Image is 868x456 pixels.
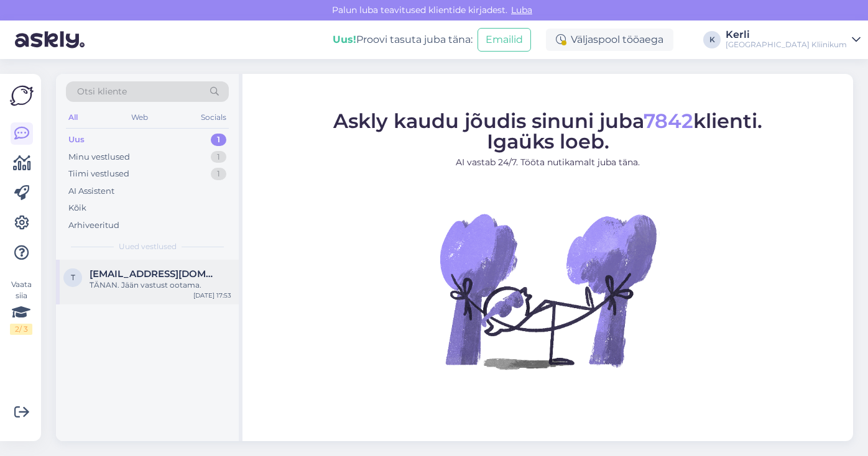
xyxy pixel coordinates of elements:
p: AI vastab 24/7. Tööta nutikamalt juba täna. [333,156,762,169]
div: [DATE] 17:53 [193,291,231,300]
div: 1 [211,151,226,163]
div: All [66,109,80,125]
span: t [71,273,75,282]
span: Otsi kliente [77,85,127,98]
b: Uus! [333,34,356,45]
div: Arhiveeritud [68,219,119,232]
div: Kerli [726,30,847,40]
span: Uued vestlused [119,241,177,252]
div: Socials [198,109,229,125]
div: K [703,31,721,48]
img: No Chat active [436,179,660,403]
span: Askly kaudu jõudis sinuni juba klienti. Igaüks loeb. [333,109,762,153]
img: Askly Logo [10,84,34,107]
div: Tiimi vestlused [68,168,129,180]
span: tonunassar@gmail.com [90,268,219,280]
button: Emailid [478,28,531,52]
div: Väljaspool tööaega [546,29,673,51]
div: 2 / 3 [10,324,32,335]
div: 1 [211,134,226,146]
div: AI Assistent [68,185,114,198]
div: Kõik [68,202,86,214]
span: Luba [507,4,536,16]
div: Vaata siia [10,279,32,335]
div: Minu vestlused [68,151,130,163]
div: [GEOGRAPHIC_DATA] Kliinikum [726,40,847,50]
span: 7842 [644,109,693,133]
div: 1 [211,168,226,180]
div: Web [129,109,150,125]
div: TÄNAN. Jään vastust ootama. [90,280,231,291]
div: Proovi tasuta juba täna: [333,32,473,47]
a: Kerli[GEOGRAPHIC_DATA] Kliinikum [726,30,861,50]
div: Uus [68,134,85,146]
